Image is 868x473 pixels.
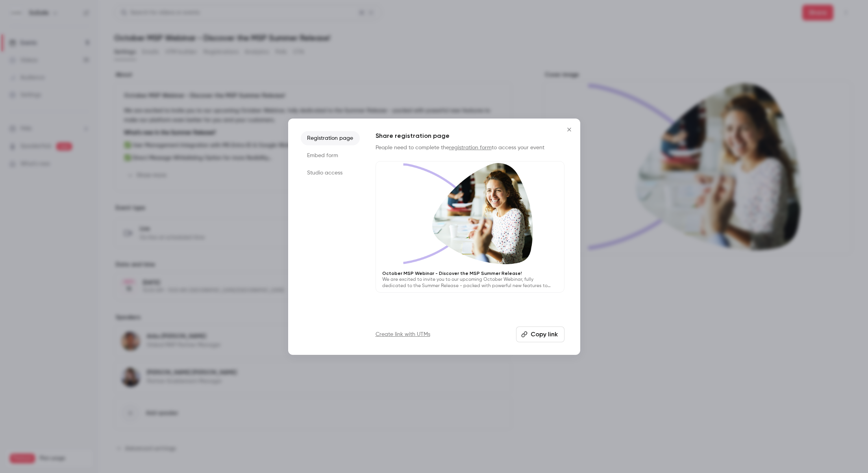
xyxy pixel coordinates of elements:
button: Copy link [516,326,564,342]
h1: Share registration page [376,131,564,141]
p: October MSP Webinar - Discover the MSP Summer Release! [382,270,558,276]
a: October MSP Webinar - Discover the MSP Summer Release!We are excited to invite you to our upcomin... [376,161,564,293]
li: Embed form [301,148,360,163]
p: We are excited to invite you to our upcoming October Webinar, fully dedicated to the Summer Relea... [382,276,558,289]
a: Create link with UTMs [376,330,430,338]
li: Studio access [301,166,360,180]
a: registration form [449,145,492,150]
p: People need to complete the to access your event [376,144,564,152]
li: Registration page [301,131,360,145]
button: Close [561,122,577,137]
